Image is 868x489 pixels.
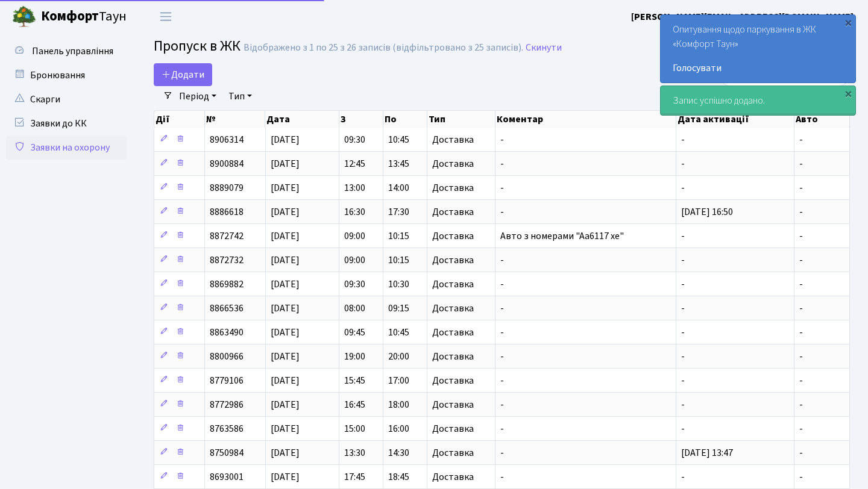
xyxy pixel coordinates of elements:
[32,45,113,58] span: Панель управління
[265,111,339,128] th: Дата
[526,42,562,54] a: Скинути
[174,86,221,107] a: Період
[224,86,257,107] a: Тип
[681,302,685,315] span: -
[495,111,676,128] th: Коментар
[6,111,127,135] a: Заявки до КК
[681,229,685,243] span: -
[210,374,244,387] span: 8779106
[427,111,495,128] th: Тип
[432,376,474,385] span: Доставка
[432,400,474,410] span: Доставка
[799,229,803,243] span: -
[388,278,409,291] span: 10:30
[799,205,803,219] span: -
[344,133,365,146] span: 09:30
[676,111,794,128] th: Дата активації
[388,398,409,411] span: 18:00
[432,159,474,169] span: Доставка
[271,326,300,339] span: [DATE]
[681,446,733,459] span: [DATE] 13:47
[799,350,803,363] span: -
[154,63,212,86] a: Додати
[842,16,854,28] div: ×
[271,302,300,315] span: [DATE]
[388,133,409,146] span: 10:45
[799,398,803,411] span: -
[661,15,855,83] div: Опитування щодо паркування в ЖК «Комфорт Таун»
[799,446,803,459] span: -
[271,254,300,267] span: [DATE]
[154,36,241,57] span: Пропуск в ЖК
[500,350,504,363] span: -
[681,470,685,484] span: -
[799,374,803,387] span: -
[388,229,409,243] span: 10:15
[388,470,409,484] span: 18:45
[344,470,365,484] span: 17:45
[344,254,365,267] span: 09:00
[344,422,365,435] span: 15:00
[681,133,685,146] span: -
[344,302,365,315] span: 08:00
[210,398,244,411] span: 8772986
[681,278,685,291] span: -
[388,422,409,435] span: 16:00
[432,279,474,289] span: Доставка
[12,5,36,29] img: logo.png
[271,350,300,363] span: [DATE]
[210,229,244,243] span: 8872742
[500,157,504,170] span: -
[6,135,127,160] a: Заявки на охорону
[500,470,504,484] span: -
[205,111,265,128] th: №
[500,133,504,146] span: -
[432,328,474,337] span: Доставка
[500,446,504,459] span: -
[388,302,409,315] span: 09:15
[210,470,244,484] span: 8693001
[799,470,803,484] span: -
[210,422,244,435] span: 8763586
[432,183,474,193] span: Доставка
[210,446,244,459] span: 8750984
[388,326,409,339] span: 10:45
[500,181,504,195] span: -
[673,61,843,75] a: Голосувати
[210,254,244,267] span: 8872732
[344,398,365,411] span: 16:45
[681,157,685,170] span: -
[210,133,244,146] span: 8906314
[344,229,365,243] span: 09:00
[681,350,685,363] span: -
[271,157,300,170] span: [DATE]
[681,254,685,267] span: -
[210,157,244,170] span: 8900884
[344,350,365,363] span: 19:00
[271,229,300,243] span: [DATE]
[681,398,685,411] span: -
[631,10,854,23] b: [PERSON_NAME][EMAIL_ADDRESS][DOMAIN_NAME]
[383,111,427,128] th: По
[271,205,300,219] span: [DATE]
[344,446,365,459] span: 13:30
[271,181,300,195] span: [DATE]
[681,181,685,195] span: -
[344,326,365,339] span: 09:45
[388,350,409,363] span: 20:00
[210,302,244,315] span: 8866536
[432,231,474,241] span: Доставка
[681,374,685,387] span: -
[210,326,244,339] span: 8863490
[271,398,300,411] span: [DATE]
[388,157,409,170] span: 13:45
[799,326,803,339] span: -
[344,157,365,170] span: 12:45
[681,205,733,219] span: [DATE] 16:50
[794,111,850,128] th: Авто
[500,302,504,315] span: -
[210,350,244,363] span: 8800966
[631,10,854,24] a: [PERSON_NAME][EMAIL_ADDRESS][DOMAIN_NAME]
[500,229,624,243] span: Авто з номерами "Аа6117 хе"
[344,205,365,219] span: 16:30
